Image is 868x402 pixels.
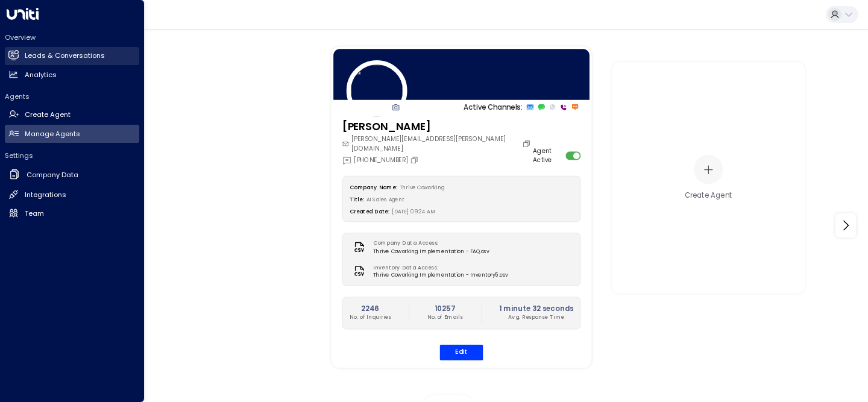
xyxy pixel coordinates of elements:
[5,66,139,84] a: Analytics
[5,204,139,222] a: Team
[5,165,139,185] a: Company Data
[25,190,66,200] h2: Integrations
[499,303,573,313] h2: 1 minute 32 seconds
[373,272,508,280] span: Thrive Coworking Implementation - Inventory5.csv
[25,209,44,219] h2: Team
[427,314,463,322] p: No. of Emails
[350,184,397,191] label: Company Name:
[342,135,533,153] div: [PERSON_NAME][EMAIL_ADDRESS][PERSON_NAME][DOMAIN_NAME]
[464,102,522,112] p: Active Channels:
[25,51,105,61] h2: Leads & Conversations
[5,47,139,65] a: Leads & Conversations
[533,147,562,165] label: Agent Active
[27,170,78,180] h2: Company Data
[342,119,533,135] h3: [PERSON_NAME]
[5,92,139,101] h2: Agents
[522,140,533,148] button: Copy
[350,208,389,215] label: Created Date:
[440,344,483,360] button: Edit
[5,106,139,124] a: Create Agent
[25,70,57,80] h2: Analytics
[350,196,363,203] label: Title:
[5,151,139,160] h2: Settings
[5,186,139,204] a: Integrations
[400,184,445,191] span: Thrive Coworking
[347,60,407,121] img: 15_headshot.jpg
[25,129,80,139] h2: Manage Agents
[373,264,504,272] label: Inventory Data Access:
[350,314,391,322] p: No. of Inquiries
[392,208,435,215] span: [DATE] 09:24 AM
[410,155,421,164] button: Copy
[25,110,71,120] h2: Create Agent
[685,190,732,201] div: Create Agent
[499,314,573,322] p: Avg. Response Time
[427,303,463,313] h2: 10257
[373,247,489,255] span: Thrive Coworking Implementation - FAQ.csv
[350,303,391,313] h2: 2246
[342,155,421,165] div: [PHONE_NUMBER]
[5,125,139,143] a: Manage Agents
[366,196,404,203] span: AI Sales Agent
[5,33,139,42] h2: Overview
[373,239,485,247] label: Company Data Access:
